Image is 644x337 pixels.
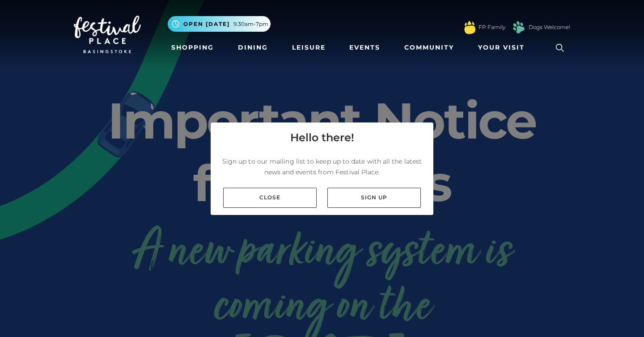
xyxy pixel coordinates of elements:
[346,39,384,56] a: Events
[183,20,230,28] span: Open [DATE]
[168,16,271,32] button: Open [DATE] 9.30am-7pm
[233,20,268,28] span: 9.30am-7pm
[74,16,141,53] img: Festival Place Logo
[529,23,570,31] a: Dogs Welcome!
[479,23,505,31] a: FP Family
[234,39,271,56] a: Dining
[475,39,533,56] a: Your Visit
[218,156,426,177] p: Sign up to our mailing list to keep up to date with all the latest news and events from Festival ...
[327,188,421,208] a: Sign up
[223,188,317,208] a: Close
[168,39,217,56] a: Shopping
[478,43,525,52] span: Your Visit
[288,39,329,56] a: Leisure
[290,130,354,146] h4: Hello there!
[401,39,458,56] a: Community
